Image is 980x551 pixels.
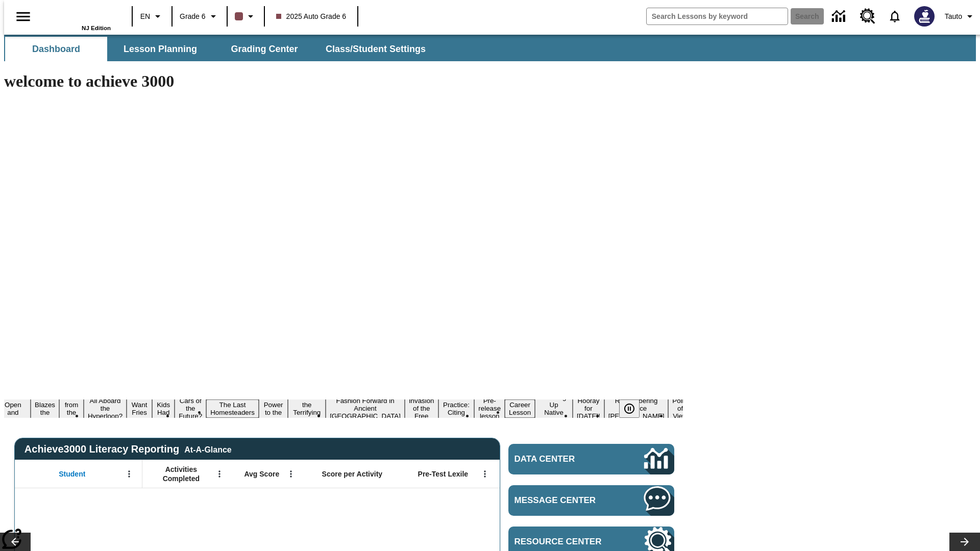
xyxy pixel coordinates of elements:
span: Activities Completed [148,465,215,483]
div: Pause [619,399,650,418]
button: Pause [619,399,640,418]
input: search field [647,8,788,24]
button: Open Menu [121,466,137,482]
span: Avg Score [244,469,279,479]
span: Achieve3000 Literacy Reporting [24,443,232,455]
button: Slide 18 Hooray for Constitution Day! [573,395,604,421]
button: Slide 6 Do You Want Fries With That? [127,384,152,433]
div: At-A-Glance [184,443,231,455]
a: Message Center [508,485,674,516]
a: Home [44,5,111,25]
button: Slide 5 All Aboard the Hyperloop? [84,395,127,421]
button: Slide 4 Back from the Deep [59,392,84,425]
a: Data Center [826,3,854,31]
button: Open Menu [477,466,493,482]
button: Grade: Grade 6, Select a grade [176,7,224,26]
span: Lesson Planning [124,43,197,55]
button: Open Menu [283,466,299,482]
button: Slide 20 Point of View [668,395,692,421]
span: 2025 Auto Grade 6 [276,11,347,22]
span: Student [59,469,85,479]
span: Grade 6 [180,11,206,22]
span: Data Center [514,454,610,464]
button: Slide 9 The Last Homesteaders [206,399,259,418]
button: Grading Center [213,37,315,61]
button: Slide 17 Cooking Up Native Traditions [535,392,573,425]
button: Open Menu [212,466,227,482]
span: Pre-Test Lexile [418,469,469,479]
button: Class/Student Settings [317,37,434,61]
button: Open side menu [8,2,38,32]
div: Home [44,4,111,31]
button: Dashboard [5,37,107,61]
span: Resource Center [514,537,614,547]
a: Data Center [508,444,674,474]
button: Slide 16 Career Lesson [505,399,535,418]
span: Class/Student Settings [326,43,426,55]
span: Score per Activity [322,469,383,479]
button: Profile/Settings [941,7,980,26]
button: Slide 19 Remembering Justice O'Connor [604,395,669,421]
button: Class color is dark brown. Change class color [231,7,261,26]
span: Dashboard [32,43,80,55]
span: NJ Edition [82,25,111,31]
span: Message Center [514,495,614,506]
div: SubNavbar [4,35,976,61]
button: Language: EN, Select a language [136,7,168,26]
button: Slide 7 Dirty Jobs Kids Had To Do [152,384,175,433]
img: Avatar [914,6,935,27]
span: Grading Center [231,43,298,55]
a: Notifications [881,3,908,30]
button: Slide 11 Attack of the Terrifying Tomatoes [288,392,326,425]
button: Slide 12 Fashion Forward in Ancient Rome [326,395,405,421]
button: Lesson Planning [109,37,211,61]
div: SubNavbar [4,37,435,61]
button: Slide 10 Solar Power to the People [259,392,288,425]
button: Select a new avatar [908,3,941,30]
button: Slide 3 Hiker Blazes the Trail [31,392,59,425]
a: Resource Center, Will open in new tab [854,3,881,30]
span: Tauto [945,11,962,22]
span: EN [140,11,150,22]
h1: welcome to achieve 3000 [4,72,683,91]
button: Slide 15 Pre-release lesson [474,395,505,421]
button: Slide 13 The Invasion of the Free CD [405,388,438,429]
button: Slide 8 Cars of the Future? [175,395,206,421]
button: Lesson carousel, Next [949,533,980,551]
button: Slide 14 Mixed Practice: Citing Evidence [438,392,475,425]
